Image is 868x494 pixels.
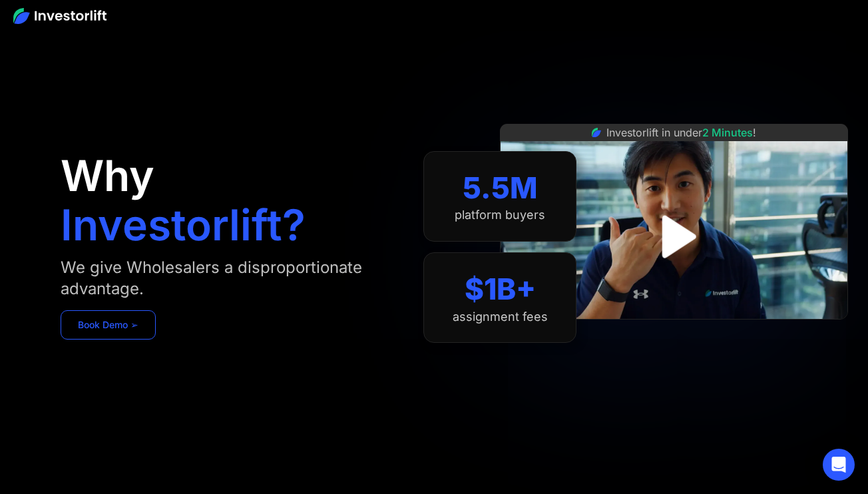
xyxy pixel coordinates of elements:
a: open lightbox [644,207,704,266]
div: 5.5M [463,170,538,206]
div: Investorlift in under ! [606,124,756,140]
h1: Why [61,154,154,197]
div: Open Intercom Messenger [823,449,855,481]
span: 2 Minutes [702,126,753,139]
div: assignment fees [453,310,548,324]
h1: Investorlift? [61,204,306,246]
div: $1B+ [465,272,536,307]
div: We give Wholesalers a disproportionate advantage. [61,257,397,300]
div: platform buyers [455,208,545,222]
iframe: Customer reviews powered by Trustpilot [574,326,774,342]
a: Book Demo ➢ [61,310,156,340]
